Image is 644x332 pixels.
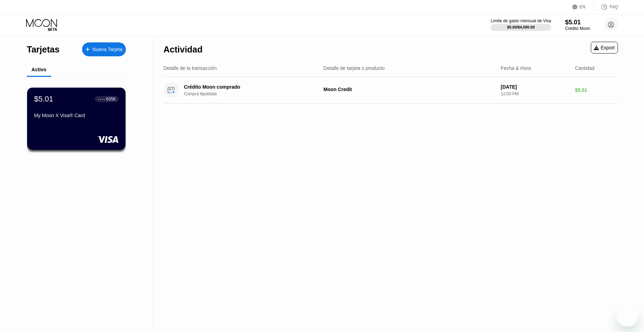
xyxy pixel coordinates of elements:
div: Cantidad [575,65,595,71]
div: Tarjetas [27,44,59,55]
div: Nueva Tarjeta [82,42,126,56]
div: Detalle de la transacción [163,65,217,71]
iframe: Botón para iniciar la ventana de mensajería [616,304,638,326]
div: Límite de gasto mensual de Visa [491,18,551,23]
div: $5.01Crédito Moon [565,19,590,31]
div: Crédito Moon [565,26,590,31]
div: [DATE] [501,84,569,90]
div: Activo [32,67,47,72]
div: EN [580,5,586,9]
div: My Moon X Visa® Card [34,113,119,118]
div: $5.01 [34,95,53,104]
div: $5.01 [575,87,618,93]
div: Actividad [163,44,203,55]
div: FAQ [610,5,618,9]
div: Moon Credit [323,87,495,92]
div: $5.01● ● ● ●6358My Moon X Visa® Card [27,88,126,150]
div: $5.01 [565,19,590,26]
div: Límite de gasto mensual de Visa$0.00/$4,000.00 [491,18,551,31]
div: Compra liquidada [184,91,323,96]
div: Crédito Moon compradoCompra liquidadaMoon Credit[DATE]12:03 PM$5.01 [163,77,618,104]
div: FAQ [594,3,618,10]
div: Export [591,42,618,54]
div: Nueva Tarjeta [92,47,122,52]
div: 12:03 PM [501,91,569,96]
div: Export [594,45,615,50]
div: 6358 [106,97,115,102]
div: Crédito Moon comprado [184,84,313,90]
div: ● ● ● ● [98,98,105,100]
div: EN [572,3,594,10]
div: Detalle de tarjeta o producto [323,65,385,71]
div: Fecha & Hora [501,65,531,71]
div: $0.00 / $4,000.00 [507,25,535,29]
